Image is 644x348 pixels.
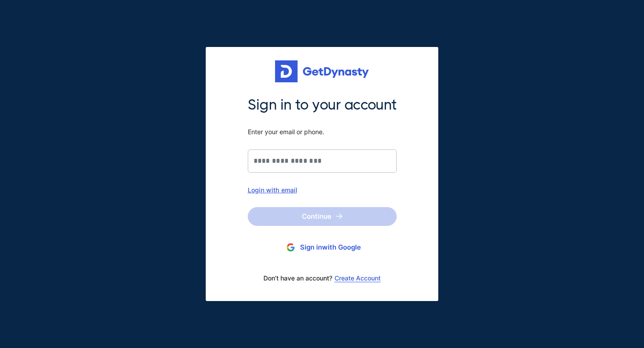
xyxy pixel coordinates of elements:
div: Login with email [248,186,397,194]
div: Don’t have an account? [248,269,397,288]
img: Get started for free with Dynasty Trust Company [275,60,369,83]
span: Sign in to your account [248,96,397,115]
a: Create Account [335,275,381,282]
button: Sign inwith Google [248,239,397,256]
span: Enter your email or phone. [248,128,397,136]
